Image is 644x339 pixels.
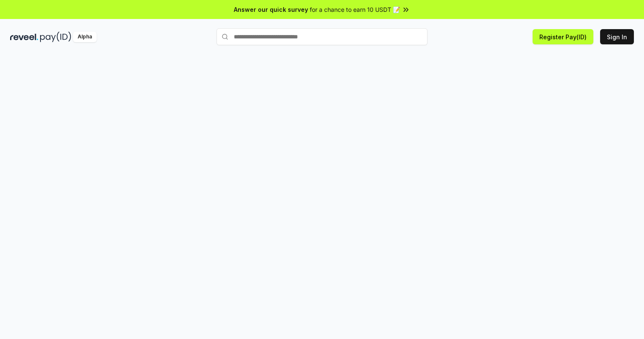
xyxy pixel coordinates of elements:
[310,5,400,14] span: for a chance to earn 10 USDT 📝
[40,32,71,42] img: pay_id
[10,32,38,42] img: reveel_dark
[600,29,634,44] button: Sign In
[533,29,593,44] button: Register Pay(ID)
[73,32,97,42] div: Alpha
[234,5,308,14] span: Answer our quick survey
